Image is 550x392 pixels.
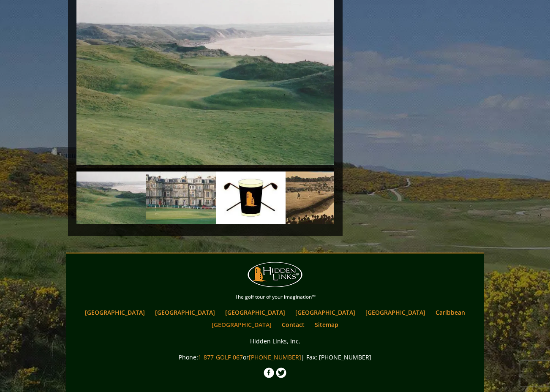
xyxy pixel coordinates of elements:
p: Phone: or | Fax: [PHONE_NUMBER] [68,352,482,362]
img: Twitter [276,367,286,378]
a: Caribbean [431,306,469,318]
a: Contact [278,318,309,331]
a: [GEOGRAPHIC_DATA] [291,306,359,318]
p: The golf tour of your imagination™ [68,292,482,302]
a: [PHONE_NUMBER] [249,353,301,361]
a: [GEOGRAPHIC_DATA] [207,318,276,331]
a: Sitemap [310,318,343,331]
a: 1-877-GOLF-067 [198,353,243,361]
a: [GEOGRAPHIC_DATA] [151,306,219,318]
img: Facebook [264,367,274,378]
p: Hidden Links, Inc. [68,336,482,346]
a: [GEOGRAPHIC_DATA] [221,306,289,318]
a: [GEOGRAPHIC_DATA] [361,306,430,318]
a: [GEOGRAPHIC_DATA] [81,306,149,318]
